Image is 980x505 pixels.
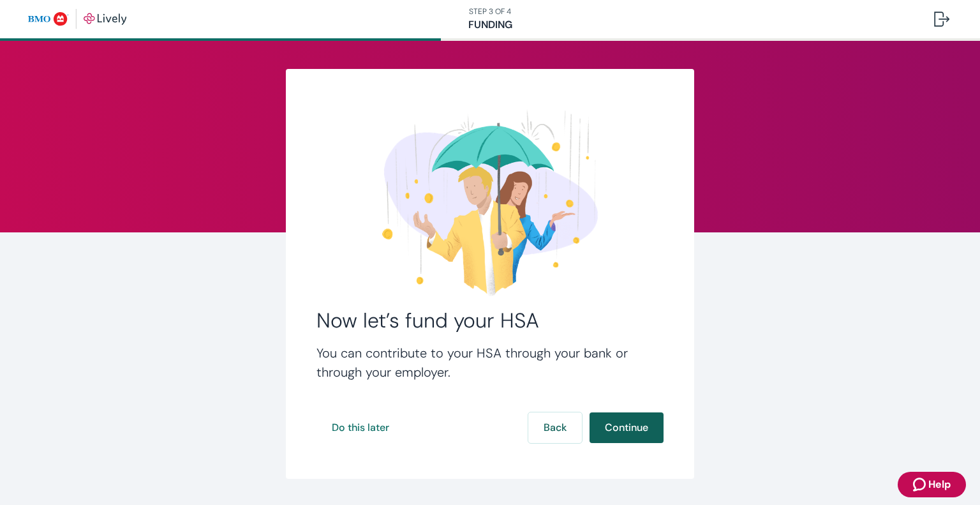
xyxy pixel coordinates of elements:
[316,308,664,333] h2: Now let’s fund your HSA
[528,412,582,443] button: Back
[28,9,127,29] img: Lively
[928,477,951,492] span: Help
[590,412,664,443] button: Continue
[913,477,928,492] svg: Zendesk support icon
[898,472,966,497] button: Zendesk support iconHelp
[316,412,405,443] button: Do this later
[924,4,960,34] button: Log out
[316,343,664,382] h4: You can contribute to your HSA through your bank or through your employer.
